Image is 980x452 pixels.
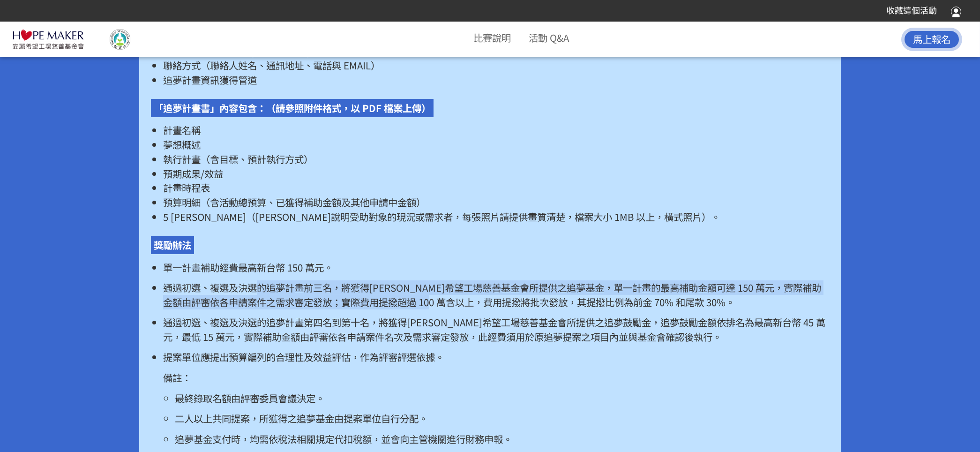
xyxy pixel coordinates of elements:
span: 5 [PERSON_NAME]（[PERSON_NAME]說明受助對象的現況或需求者，每張照片請提供畫質清楚，檔案大小 1MB 以上，橫式照片）。 [163,210,720,224]
p: 「追夢計畫書」內容包含：（請參照附件格式，以 PDF 檔案上傳） [151,99,434,117]
span: 馬上報名 [913,32,950,46]
p: 通過初選、複選及決選的追夢計畫前三名，將獲得[PERSON_NAME]希望工場慈善基金會所提供之追夢基金，單一計畫的最高補助金額可達 150 萬元，實際補助金額由評審依各申請案件之需求審定發放；... [163,280,829,309]
p: 單一計畫補助經費最高新台幣 150 萬元。 [163,260,829,275]
span: 預期成果/效益 [163,166,223,181]
img: 2025「小夢想．大志氣」追夢計畫 [12,29,84,50]
span: 追夢計畫資訊獲得管道 [163,73,257,87]
p: 追夢基金支付時，均需依稅法相關規定代扣稅額，並會向主管機關進行財務申報。 [175,432,829,446]
img: 教育部國民及學前教育署 [90,29,150,50]
button: 馬上報名 [901,28,962,51]
span: 計畫時程表 [163,181,210,195]
p: 通過初選、複選及決選的追夢計畫第四名到第十名，將獲得[PERSON_NAME]希望工場慈善基金會所提供之追夢鼓勵金，追夢鼓勵金額依排名為最高新台幣 45 萬元，最低 15 萬元，實際補助金額由評... [163,315,829,344]
p: 獎勵辦法 [151,236,194,254]
span: 收藏這個活動 [886,6,937,15]
a: 比賽說明 [473,30,511,45]
span: 夢想概述 [163,137,201,151]
span: 執行計畫（含目標、預計執行方式） [163,152,313,166]
p: 二人以上共同提案，所獲得之追夢基金由提案單位自行分配。 [175,411,829,426]
p: 備註： [163,370,829,385]
a: 活動 Q&A [529,30,569,45]
span: 預算明細（含活動總預算、已獲得補助金額及其他申請中金額） [163,195,426,209]
span: 聯絡方式（聯絡人姓名、通訊地址、電話與 EMAIL） [163,58,380,72]
p: 提案單位應提出預算編列的合理性及效益評估，作為評審評選依據。 [163,350,829,364]
span: 計畫名稱 [163,123,201,137]
p: 最終錄取名額由評審委員會議決定。 [175,391,829,406]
